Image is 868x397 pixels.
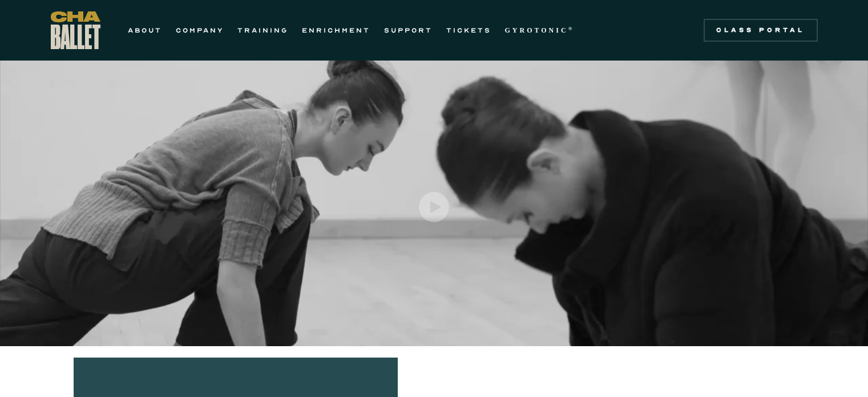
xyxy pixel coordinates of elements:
a: COMPANY [176,23,224,37]
a: Class Portal [704,19,818,42]
div: Class Portal [710,26,811,35]
a: ABOUT [128,23,162,37]
a: home [51,11,100,49]
a: TICKETS [446,23,491,37]
a: ENRICHMENT [302,23,370,37]
strong: GYROTONIC [505,26,568,34]
a: SUPPORT [384,23,433,37]
a: GYROTONIC® [505,23,575,37]
sup: ® [568,26,575,31]
a: TRAINING [237,23,288,37]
